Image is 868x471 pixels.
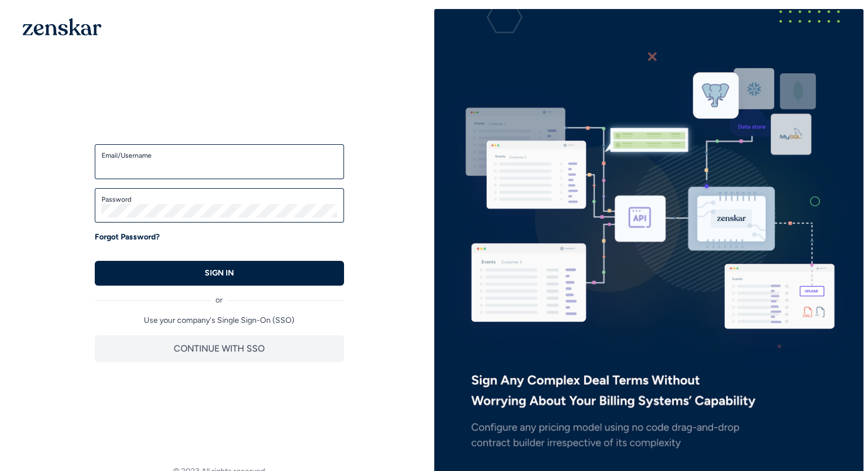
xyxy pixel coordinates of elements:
a: Forgot Password? [95,232,160,243]
img: 1OGAJ2xQqyY4LXKgY66KYq0eOWRCkrZdAb3gUhuVAqdWPZE9SRJmCz+oDMSn4zDLXe31Ii730ItAGKgCKgCCgCikA4Av8PJUP... [23,18,102,35]
button: SIGN IN [95,261,344,286]
p: Use your company's Single Sign-On (SSO) [95,315,344,326]
button: CONTINUE WITH SSO [95,335,344,362]
div: or [95,286,344,306]
label: Email/Username [102,151,337,160]
label: Password [102,195,337,204]
p: SIGN IN [205,268,234,279]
